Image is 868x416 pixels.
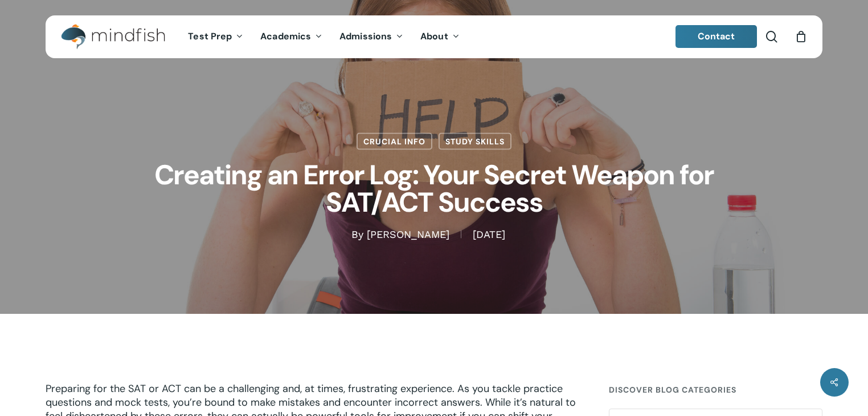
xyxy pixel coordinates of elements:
[367,228,449,240] a: [PERSON_NAME]
[412,32,468,42] a: About
[675,25,758,48] a: Contact
[46,15,822,58] header: Main Menu
[610,332,852,400] iframe: Chatbot
[357,133,432,150] a: Crucial Info
[609,379,822,400] h4: Discover Blog Categories
[179,32,252,42] a: Test Prep
[339,30,392,42] span: Admissions
[260,30,311,42] span: Academics
[439,133,511,150] a: Study Skills
[698,30,735,42] span: Contact
[179,15,468,58] nav: Main Menu
[252,32,331,42] a: Academics
[795,30,807,43] a: Cart
[188,30,232,42] span: Test Prep
[461,231,517,239] span: [DATE]
[420,30,448,42] span: About
[149,150,719,228] h1: Creating an Error Log: Your Secret Weapon for SAT/ACT Success
[331,32,412,42] a: Admissions
[351,231,363,239] span: By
